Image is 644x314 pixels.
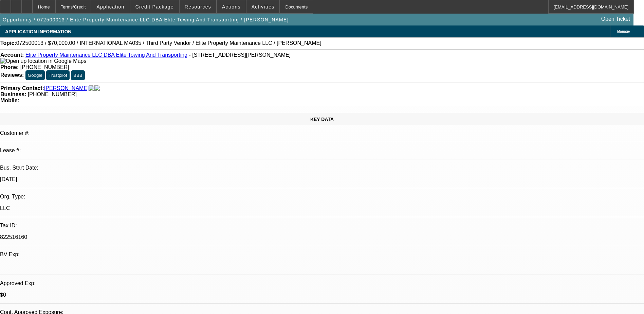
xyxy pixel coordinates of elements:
button: Application [91,0,129,13]
span: Manage [617,30,630,33]
button: Google [25,70,45,80]
button: BBB [71,70,85,80]
span: Application [96,4,124,10]
img: Open up location in Google Maps [0,58,86,64]
strong: Business: [0,91,26,97]
span: Actions [222,4,241,10]
button: Credit Package [130,0,179,13]
span: - [STREET_ADDRESS][PERSON_NAME] [189,52,291,58]
a: View Google Maps [0,58,86,64]
button: Activities [246,0,280,13]
button: Actions [217,0,246,13]
strong: Account: [0,52,24,58]
strong: Phone: [0,64,19,70]
strong: Reviews: [0,72,24,78]
a: Elite Property Maintenance LLC DBA Elite Towing And Transporting [25,52,187,58]
span: [PHONE_NUMBER] [20,64,69,70]
button: Trustpilot [46,70,69,80]
strong: Topic: [0,40,16,46]
span: [PHONE_NUMBER] [28,91,77,97]
img: facebook-icon.png [89,85,94,91]
button: Resources [180,0,216,13]
strong: Mobile: [0,98,19,103]
a: [PERSON_NAME] [44,85,89,91]
span: Activities [252,4,275,10]
span: Credit Package [135,4,174,10]
span: Resources [185,4,211,10]
img: linkedin-icon.png [94,85,100,91]
span: 072500013 / $70,000.00 / INTERNATIONAL MA035 / Third Party Vendor / Elite Property Maintenance LL... [16,40,321,46]
span: Opportunity / 072500013 / Elite Property Maintenance LLC DBA Elite Towing And Transporting / [PER... [3,17,289,22]
strong: Primary Contact: [0,85,44,91]
span: APPLICATION INFORMATION [5,29,71,34]
a: Open Ticket [599,13,633,25]
span: KEY DATA [310,117,334,122]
